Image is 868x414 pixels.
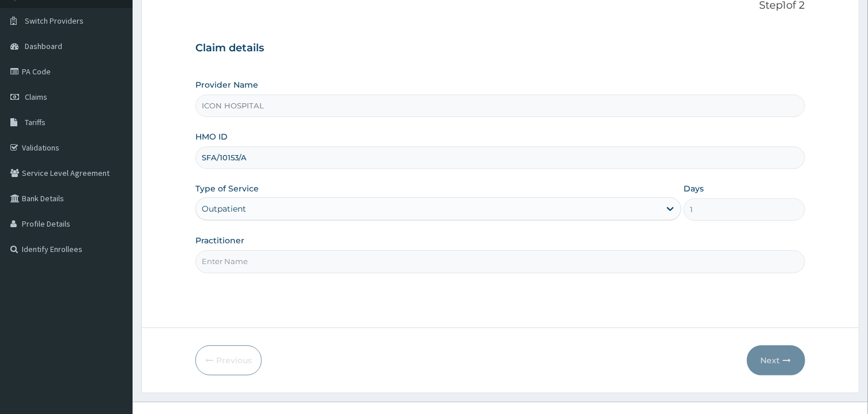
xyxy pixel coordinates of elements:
[195,131,228,142] label: HMO ID
[195,250,805,273] input: Enter Name
[195,345,262,375] button: Previous
[195,79,258,91] label: Provider Name
[195,183,259,194] label: Type of Service
[195,235,244,246] label: Practitioner
[195,42,805,55] h3: Claim details
[25,117,46,127] span: Tariffs
[25,92,47,102] span: Claims
[202,203,246,214] div: Outpatient
[747,345,805,375] button: Next
[195,146,805,169] input: Enter HMO ID
[25,16,84,26] span: Switch Providers
[684,183,704,194] label: Days
[25,41,62,51] span: Dashboard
